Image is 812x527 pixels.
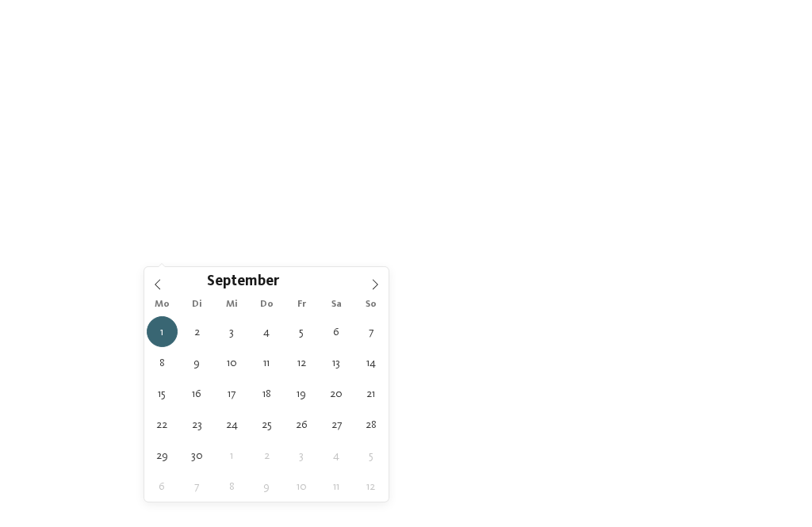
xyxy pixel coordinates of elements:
[321,378,352,409] span: September 20, 2025
[216,440,247,471] span: Oktober 1, 2025
[319,300,354,310] span: Sa
[147,409,178,440] span: September 22, 2025
[182,440,213,471] span: September 30, 2025
[286,471,317,502] span: Oktober 10, 2025
[733,16,812,55] img: Familienhotels Südtirol
[147,440,178,471] span: September 29, 2025
[355,347,386,378] span: September 14, 2025
[355,471,386,502] span: Oktober 12, 2025
[32,311,209,411] a: Kinderfreundliches Hotel in Südtirol mit Pool gesucht? Familienhotels Alle Hotels im Überblick
[355,409,386,440] span: September 28, 2025
[321,316,352,347] span: September 6, 2025
[286,440,317,471] span: Oktober 3, 2025
[321,347,352,378] span: September 13, 2025
[412,246,492,258] span: Meine Wünsche
[284,300,319,310] span: Fr
[216,378,247,409] span: September 17, 2025
[251,378,282,409] span: September 18, 2025
[412,311,590,411] a: Kinderfreundliches Hotel in Südtirol mit Pool gesucht? Südtirol Euer Erlebnisreich
[216,347,247,378] span: September 10, 2025
[147,347,178,378] span: September 8, 2025
[354,300,389,310] span: So
[44,433,768,492] span: Einfach cool! Kinderfreundliches Hotel in [GEOGRAPHIC_DATA] mit Pool
[286,316,317,347] span: September 5, 2025
[207,275,279,290] span: September
[251,440,282,471] span: Oktober 2, 2025
[645,346,738,362] span: Naturerlebnisse
[179,300,214,310] span: Di
[182,378,213,409] span: September 16, 2025
[463,361,539,375] span: Euer Erlebnisreich
[355,378,386,409] span: September 21, 2025
[321,440,352,471] span: Oktober 4, 2025
[288,246,367,258] span: Region
[321,471,352,502] span: Oktober 11, 2025
[286,378,317,409] span: September 19, 2025
[286,347,317,378] span: September 12, 2025
[182,316,213,347] span: September 2, 2025
[672,238,791,265] a: Hotel finden
[147,471,178,502] span: Oktober 6, 2025
[286,409,317,440] span: September 26, 2025
[251,471,282,502] span: Oktober 9, 2025
[279,273,331,289] input: Year
[214,300,249,310] span: Mi
[216,471,247,502] span: Oktober 8, 2025
[216,316,247,347] span: September 3, 2025
[251,316,282,347] span: September 4, 2025
[536,246,615,258] span: Family Experiences
[249,300,284,310] span: Do
[71,361,171,375] span: Alle Hotels im Überblick
[475,346,527,362] span: Südtirol
[147,378,178,409] span: September 15, 2025
[251,409,282,440] span: September 25, 2025
[164,246,243,258] span: [DATE]
[603,311,780,411] a: Kinderfreundliches Hotel in Südtirol mit Pool gesucht? Naturerlebnisse Eure Kindheitserinnerungen
[40,246,120,258] span: [DATE]
[251,347,282,378] span: September 11, 2025
[772,29,797,43] span: Menü
[321,409,352,440] span: September 27, 2025
[77,346,164,362] span: Familienhotels
[355,440,386,471] span: Oktober 5, 2025
[144,300,179,310] span: Mo
[182,471,213,502] span: Oktober 7, 2025
[355,316,386,347] span: September 7, 2025
[632,361,752,375] span: Eure Kindheitserinnerungen
[182,409,213,440] span: September 23, 2025
[216,409,247,440] span: September 24, 2025
[147,316,178,347] span: September 1, 2025
[182,347,213,378] span: September 9, 2025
